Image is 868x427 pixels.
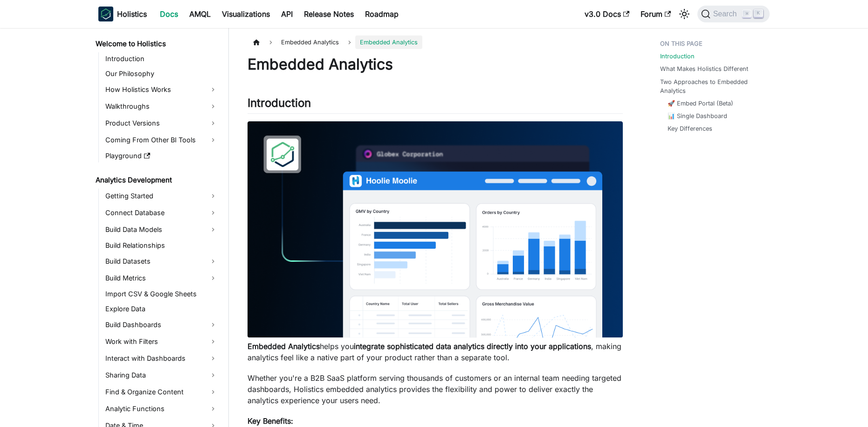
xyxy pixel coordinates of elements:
a: Release Notes [298,7,359,21]
a: Key Differences [668,124,712,133]
a: Connect Database [103,205,220,220]
a: Find & Organize Content [103,385,220,399]
span: Embedded Analytics [355,35,422,49]
p: Whether you're a B2B SaaS platform serving thousands of customers or an internal team needing tar... [248,372,623,406]
a: Playground [103,149,220,162]
nav: Docs sidebar [89,28,229,427]
kbd: ⌘ [742,10,751,18]
a: Forum [635,7,676,21]
a: Our Philosophy [103,67,220,80]
strong: Key Benefits: [248,416,293,426]
a: AMQL [184,7,216,21]
a: Sharing Data [103,368,220,383]
a: Two Approaches to Embedded Analytics [660,77,764,95]
a: Docs [154,7,184,21]
a: HolisticsHolistics [98,7,147,21]
a: Build Datasets [103,254,220,269]
a: What Makes Holistics Different [660,64,748,73]
img: Holistics [98,7,113,21]
a: Interact with Dashboards [103,351,220,366]
a: Work with Filters [103,334,220,349]
strong: Embedded Analytics [248,342,320,351]
a: Walkthroughs [103,99,220,114]
a: API [276,7,298,21]
button: Switch between dark and light mode (currently light mode) [677,7,692,21]
img: Embedded Dashboard [248,121,623,338]
a: How Holistics Works [103,82,220,97]
span: Search [710,10,743,18]
h1: Embedded Analytics [248,55,623,74]
a: Welcome to Holistics [93,37,220,50]
a: 📊 Single Dashboard [668,112,727,120]
a: Explore Data [103,302,220,315]
b: Holistics [117,8,147,20]
a: Home page [248,35,265,49]
kbd: K [754,9,763,18]
a: Analytic Functions [103,401,220,416]
a: Build Metrics [103,271,220,286]
a: Roadmap [359,7,404,21]
a: Introduction [103,52,220,65]
a: Build Data Models [103,222,220,237]
a: 🚀 Embed Portal (Beta) [668,99,733,108]
span: Embedded Analytics [276,35,344,49]
a: v3.0 Docs [579,7,635,21]
a: Analytics Development [93,174,220,187]
a: Build Relationships [103,239,220,252]
nav: Breadcrumbs [248,35,623,49]
p: helps you , making analytics feel like a native part of your product rather than a separate tool. [248,341,623,363]
h2: Introduction [248,96,623,114]
a: Coming From Other BI Tools [103,133,220,147]
a: Introduction [660,52,695,61]
a: Product Versions [103,116,220,131]
a: Visualizations [216,7,276,21]
a: Build Dashboards [103,317,220,332]
a: Getting Started [103,189,220,203]
a: Import CSV & Google Sheets [103,287,220,301]
button: Search (Command+K) [697,6,770,22]
strong: integrate sophisticated data analytics directly into your applications [354,342,591,351]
